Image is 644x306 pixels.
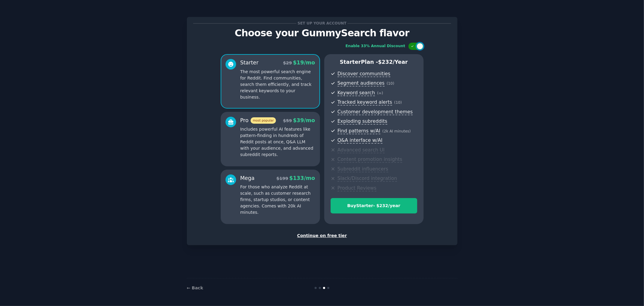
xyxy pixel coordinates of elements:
[378,59,408,65] span: $ 232 /year
[394,100,402,105] span: ( 10 )
[338,128,380,134] span: Find patterns w/AI
[240,69,315,100] p: The most powerful search engine for Reddit. Find communities, search them efficiently, and track ...
[338,166,388,172] span: Subreddit influencers
[193,28,451,38] p: Choose your GummySearch flavor
[338,109,413,115] span: Customer development themes
[283,118,292,123] span: $ 59
[338,147,385,153] span: Advanced search UI
[277,176,288,181] span: $ 199
[289,175,315,181] span: $ 133 /mo
[346,44,405,49] div: Enable 33% Annual Discount
[240,117,276,124] div: Pro
[240,174,255,182] div: Mega
[331,58,417,66] p: Starter Plan -
[283,60,292,65] span: $ 29
[331,198,417,213] button: BuyStarter- $232/year
[296,20,348,27] span: Set up your account
[383,129,411,133] span: ( 2k AI minutes )
[338,71,390,77] span: Discover communities
[338,137,383,144] span: Q&A interface w/AI
[251,117,276,124] span: most popular
[377,91,383,95] span: ( ∞ )
[387,81,394,86] span: ( 10 )
[187,285,203,290] a: ← Back
[338,99,392,106] span: Tracked keyword alerts
[240,184,315,216] p: For those who analyze Reddit at scale, such as customer research firms, startup studios, or conte...
[338,80,385,86] span: Segment audiences
[338,185,376,191] span: Product Reviews
[293,117,315,123] span: $ 39 /mo
[338,175,397,182] span: Slack/Discord integration
[338,90,375,96] span: Keyword search
[193,233,451,239] div: Continue on free tier
[331,203,417,209] div: Buy Starter - $ 232 /year
[293,60,315,66] span: $ 19 /mo
[240,59,259,67] div: Starter
[338,156,402,163] span: Content promotion insights
[240,126,315,158] p: Includes powerful AI features like pattern-finding in hundreds of Reddit posts at once, Q&A LLM w...
[338,118,387,125] span: Exploding subreddits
